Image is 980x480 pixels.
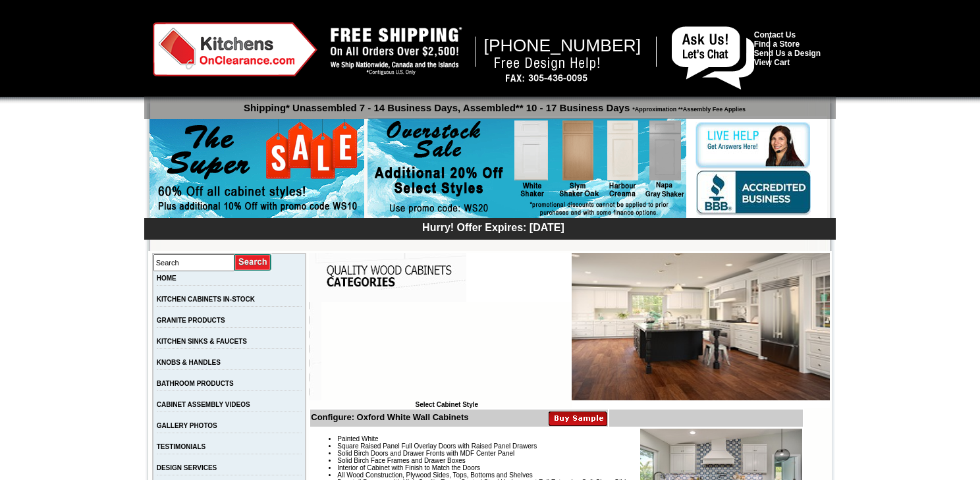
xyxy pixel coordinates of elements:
a: KITCHEN CABINETS IN-STOCK [157,296,255,303]
span: Solid Birch Face Frames and Drawer Boxes [337,457,466,464]
a: GRANITE PRODUCTS [157,317,225,324]
a: DESIGN SERVICES [157,464,217,471]
span: [PHONE_NUMBER] [484,36,641,55]
a: GALLERY PHOTOS [157,422,217,429]
b: Configure: Oxford White Wall Cabinets [311,412,468,422]
a: KNOBS & HANDLES [157,359,221,366]
a: KITCHEN SINKS & FAUCETS [157,338,247,345]
a: TESTIMONIALS [157,443,205,450]
span: Painted White [337,435,378,442]
a: CABINET ASSEMBLY VIDEOS [157,401,250,408]
img: Oxford White [572,253,830,400]
span: Solid Birch Doors and Drawer Fronts with MDF Center Panel [337,450,514,457]
img: Kitchens on Clearance Logo [153,22,317,76]
a: Contact Us [754,30,796,40]
a: HOME [157,275,177,282]
div: Hurry! Offer Expires: [DATE] [151,220,836,234]
p: Shipping* Unassembled 7 - 14 Business Days, Assembled** 10 - 17 Business Days [151,96,836,113]
span: *Approximation **Assembly Fee Applies [630,103,746,113]
input: Submit [234,253,272,271]
b: Select Cabinet Style [415,401,478,408]
a: Find a Store [754,40,800,49]
iframe: Browser incompatible [321,302,572,401]
span: Square Raised Panel Full Overlay Doors with Raised Panel Drawers [337,442,537,450]
a: View Cart [754,58,790,67]
a: Send Us a Design [754,49,821,58]
span: Interior of Cabinet with Finish to Match the Doors [337,464,480,471]
a: BATHROOM PRODUCTS [157,380,234,387]
span: All Wood Construction, Plywood Sides, Tops, Bottoms and Shelves [337,471,532,479]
